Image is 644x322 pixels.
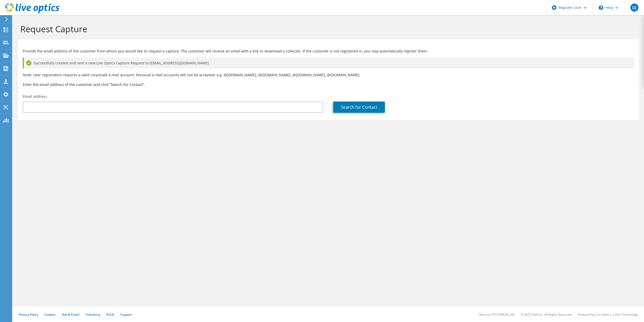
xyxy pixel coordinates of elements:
[23,72,634,78] p: Note: User registration requires a valid corporate e-mail account. Personal e-mail accounts will ...
[85,312,100,317] a: Telemetry
[23,82,634,87] h3: Enter the email address of the customer and click “Search for Contact”.
[19,312,38,317] a: Privacy Policy
[333,102,385,113] a: Search for Contact
[521,312,572,317] li: © 2025 Dell Inc. All Rights Reserved
[599,5,603,10] svg: \n
[106,312,114,317] a: EULA
[120,312,132,317] a: Support
[578,312,638,317] li: Powered by Live Optics, a Dell Technology
[23,94,47,99] label: Email Address
[630,4,638,12] span: DJ
[23,48,634,54] p: Provide the email address of the customer from whom you would like to request a capture. The cust...
[20,24,634,34] h1: Request Capture
[479,312,515,317] li: Version: [TECHNICAL_ID]
[44,312,56,317] a: Cookies
[34,60,209,66] span: Successfully created and sent a new Live Optics Capture Request to [EMAIL_ADDRESS][DOMAIN_NAME]
[62,312,79,317] a: Ads & Email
